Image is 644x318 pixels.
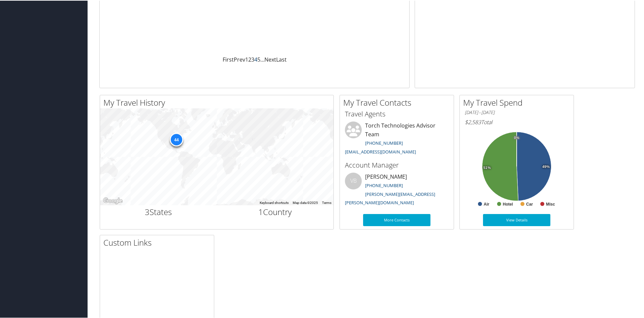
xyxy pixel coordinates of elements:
[245,55,248,63] a: 1
[342,121,452,157] li: Torch Technologies Advisor Team
[345,148,416,154] a: [EMAIL_ADDRESS][DOMAIN_NAME]
[102,196,124,205] a: Open this area in Google Maps (opens a new window)
[258,206,263,217] span: 1
[264,55,276,63] a: Next
[322,200,331,204] a: Terms (opens in new tab)
[503,201,513,206] text: Hotel
[276,55,287,63] a: Last
[105,206,212,217] h2: States
[145,206,150,217] span: 3
[365,139,403,145] a: [PHONE_NUMBER]
[483,165,491,169] tspan: 51%
[103,236,214,248] h2: Custom Links
[343,96,454,108] h2: My Travel Contacts
[223,55,234,63] a: First
[465,118,569,125] h6: Total
[526,201,533,206] text: Car
[345,109,449,118] h3: Travel Agents
[365,182,403,188] a: [PHONE_NUMBER]
[463,96,574,108] h2: My Travel Spend
[103,96,333,108] h2: My Travel History
[102,196,124,205] img: Google
[293,200,318,204] span: Map data ©2025
[169,132,183,146] div: 44
[260,200,289,205] button: Keyboard shortcuts
[542,164,550,168] tspan: 49%
[363,213,430,225] a: More Contacts
[251,55,254,63] a: 3
[483,213,550,225] a: View Details
[345,172,362,189] div: VB
[248,55,251,63] a: 2
[465,109,569,115] h6: [DATE] - [DATE]
[345,160,449,169] h3: Account Manager
[345,190,435,205] a: [PERSON_NAME][EMAIL_ADDRESS][PERSON_NAME][DOMAIN_NAME]
[257,55,260,63] a: 5
[234,55,245,63] a: Prev
[254,55,257,63] a: 4
[222,206,329,217] h2: Country
[465,118,481,125] span: $2,583
[342,172,452,208] li: [PERSON_NAME]
[546,201,555,206] text: Misc
[260,55,264,63] span: …
[514,135,519,139] tspan: 0%
[484,201,489,206] text: Air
